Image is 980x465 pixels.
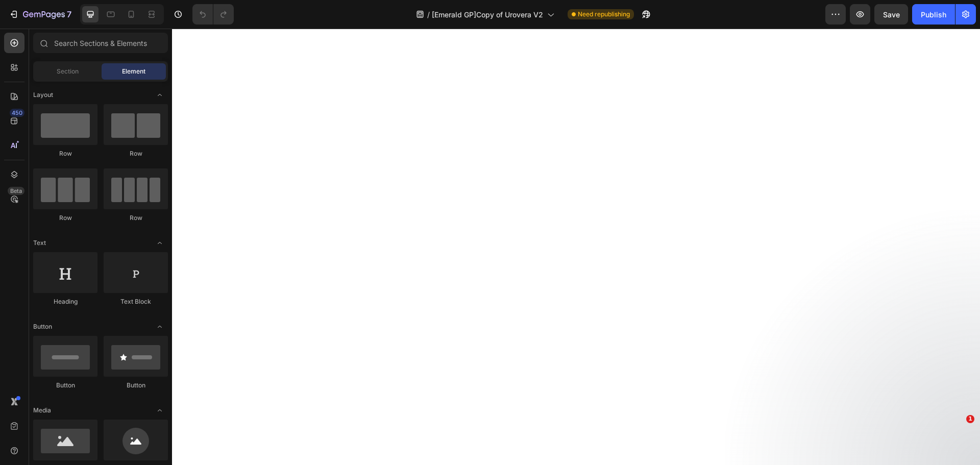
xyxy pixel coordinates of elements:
[104,381,168,390] div: Button
[966,415,974,423] span: 1
[33,149,97,158] div: Row
[152,319,168,335] span: Toggle open
[33,238,46,248] span: Text
[104,297,168,306] div: Text Block
[578,10,630,19] span: Need republishing
[921,9,946,20] div: Publish
[912,4,955,25] button: Publish
[33,322,52,331] span: Button
[10,109,24,117] div: 450
[67,8,71,20] p: 7
[122,67,145,76] span: Element
[152,235,168,251] span: Toggle open
[33,33,168,53] input: Search Sections & Elements
[192,4,234,25] div: Undo/Redo
[945,430,970,455] iframe: Intercom live chat
[432,9,543,20] span: [Emerald GP]Copy of Urovera V2
[104,149,168,158] div: Row
[33,213,97,223] div: Row
[152,402,168,419] span: Toggle open
[427,9,430,20] span: /
[57,67,79,76] span: Section
[874,4,908,25] button: Save
[104,213,168,223] div: Row
[4,4,76,25] button: 7
[33,406,51,415] span: Media
[172,29,980,465] iframe: Design area
[33,90,53,100] span: Layout
[33,297,97,306] div: Heading
[152,87,168,103] span: Toggle open
[33,381,97,390] div: Button
[8,187,24,195] div: Beta
[883,10,900,19] span: Save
